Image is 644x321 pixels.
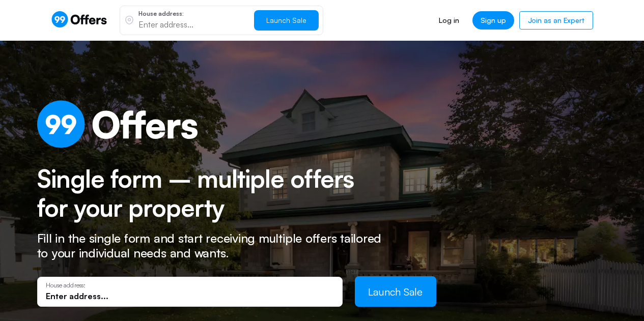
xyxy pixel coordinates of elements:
input: Enter address... [138,19,246,30]
p: House address: [46,282,334,289]
button: Launch Sale [254,10,319,31]
h2: Single form – multiple offers for your property [37,164,376,223]
a: Join as an Expert [519,11,593,30]
span: Launch Sale [368,285,423,298]
p: House address: [138,11,246,17]
input: Enter address... [46,290,334,302]
button: Launch Sale [355,276,436,307]
a: Log in [431,11,467,30]
a: Sign up [472,11,514,30]
span: Launch Sale [266,16,306,24]
p: Fill in the single form and start receiving multiple offers tailored to your individual needs and... [37,231,394,260]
